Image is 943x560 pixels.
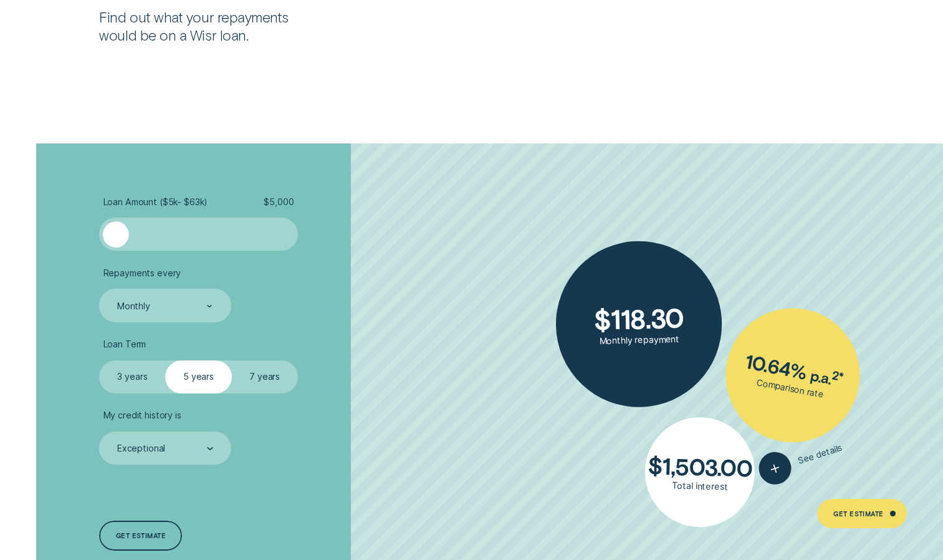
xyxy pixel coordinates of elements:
[103,339,146,350] span: Loan Term
[817,499,907,529] a: Get Estimate
[232,360,298,393] label: 7 years
[99,521,182,551] a: Get estimate
[165,360,231,393] label: 5 years
[117,301,150,312] div: Monthly
[264,196,294,208] span: $ 5,000
[117,443,165,454] div: Exceptional
[103,196,208,208] span: Loan Amount ( $5k - $63k )
[103,410,181,421] span: My credit history is
[99,8,314,44] p: Find out what your repayments would be on a Wisr loan.
[797,442,844,466] span: See details
[103,268,181,279] span: Repayments every
[755,432,847,488] button: See details
[99,360,165,393] label: 3 years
